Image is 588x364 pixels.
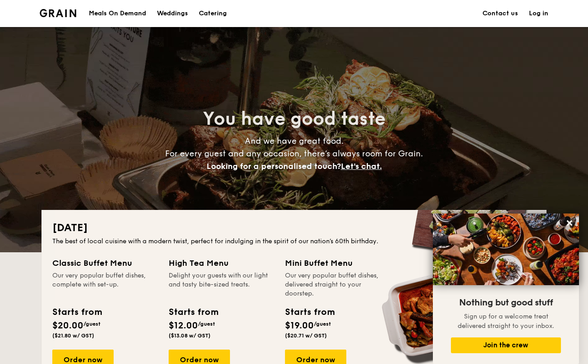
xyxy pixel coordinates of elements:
[562,216,577,230] button: Close
[52,237,536,246] div: The best of local cuisine with a modern twist, perfect for indulging in the spirit of our nation’...
[52,332,94,339] span: ($21.80 w/ GST)
[285,320,314,331] span: $19.00
[165,136,423,171] span: And we have great food. For every guest and any occasion, there’s always room for Grain.
[169,332,211,339] span: ($13.08 w/ GST)
[285,305,334,319] div: Starts from
[203,108,386,130] span: You have good taste
[459,297,553,308] span: Nothing but good stuff
[169,305,218,319] div: Starts from
[40,9,76,17] img: Grain
[451,337,561,353] button: Join the crew
[198,321,215,327] span: /guest
[52,320,83,331] span: $20.00
[433,214,579,285] img: DSC07876-Edit02-Large.jpeg
[40,9,76,17] a: Logotype
[169,320,198,331] span: $12.00
[314,321,331,327] span: /guest
[169,271,274,298] div: Delight your guests with our light and tasty bite-sized treats.
[341,161,382,171] span: Let's chat.
[458,313,554,330] span: Sign up for a welcome treat delivered straight to your inbox.
[83,321,101,327] span: /guest
[169,257,274,269] div: High Tea Menu
[285,332,327,339] span: ($20.71 w/ GST)
[52,257,158,269] div: Classic Buffet Menu
[285,271,390,298] div: Our very popular buffet dishes, delivered straight to your doorstep.
[52,305,101,319] div: Starts from
[285,257,390,269] div: Mini Buffet Menu
[207,161,341,171] span: Looking for a personalised touch?
[52,271,158,298] div: Our very popular buffet dishes, complete with set-up.
[52,221,536,235] h2: [DATE]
